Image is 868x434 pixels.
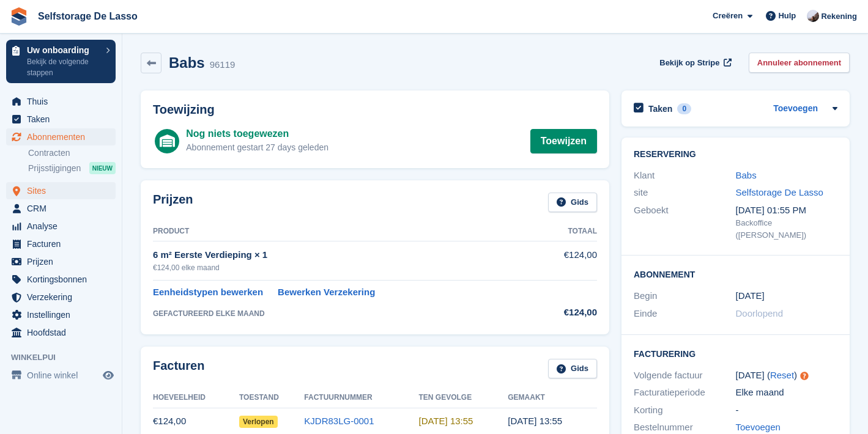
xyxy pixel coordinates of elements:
a: menu [6,367,116,384]
div: Geboekt [634,204,736,241]
h2: Reservering [634,150,837,160]
a: menu [6,128,116,145]
div: Nog niets toegewezen [186,127,328,141]
div: 96119 [210,58,236,72]
div: [DATE] ( ) [736,369,838,383]
div: Einde [634,307,736,321]
time: 2025-07-18 11:55:35 UTC [508,416,562,426]
th: Factuurnummer [304,388,418,408]
img: Babs jansen [807,10,819,22]
span: Instellingen [27,306,100,323]
span: Online winkel [27,367,100,384]
a: Selfstorage De Lasso [33,6,143,26]
a: menu [6,182,116,199]
a: menu [6,324,116,341]
time: 2025-07-19 11:55:35 UTC [419,416,473,426]
span: Verlopen [239,416,278,428]
span: CRM [27,200,100,217]
span: Abonnementen [27,128,100,145]
a: Previewwinkel [101,368,116,383]
span: Doorlopend [736,308,784,318]
div: Backoffice ([PERSON_NAME]) [736,217,838,241]
th: Toestand [239,388,304,408]
a: Toevoegen [773,102,818,116]
a: menu [6,289,116,306]
a: menu [6,235,116,252]
a: Contracten [28,147,116,159]
h2: Abonnement [634,268,837,280]
h2: Facturering [634,347,837,359]
a: Uw onboarding Bekijk de volgende stappen [6,40,116,83]
span: Prijsstijgingen [28,163,81,174]
a: Toewijzen [530,129,597,153]
div: [DATE] 01:55 PM [736,204,838,218]
div: Facturatieperiode [634,386,736,400]
div: 6 m² Eerste Verdieping × 1 [153,248,540,262]
p: Bekijk de volgende stappen [27,56,100,78]
span: Kortingsbonnen [27,271,100,288]
span: Prijzen [27,253,100,270]
p: Uw onboarding [27,46,100,54]
div: NIEUW [89,162,116,174]
th: Ten gevolge [419,388,508,408]
h2: Taken [648,103,672,114]
img: stora-icon-8386f47178a22dfd0bd8f6a31ec36ba5ce8667c1dd55bd0f319d3a0aa187defe.svg [10,7,28,26]
a: Eenheidstypen bewerken [153,285,263,300]
a: Gids [548,359,597,379]
th: Totaal [540,222,597,241]
h2: Babs [169,54,205,71]
div: Begin [634,289,736,303]
a: menu [6,271,116,288]
th: Hoeveelheid [153,388,239,408]
div: €124,00 [540,306,597,320]
div: site [634,186,736,200]
a: menu [6,218,116,235]
a: Bekijk op Stripe [655,53,734,73]
a: KJDR83LG-0001 [304,416,374,426]
span: Hulp [778,10,796,22]
div: Volgende factuur [634,369,736,383]
span: Facturen [27,235,100,252]
a: menu [6,200,116,217]
div: Elke maand [736,386,838,400]
th: Gemaakt [508,388,597,408]
h2: Prijzen [153,193,193,213]
td: €124,00 [540,241,597,280]
span: Thuis [27,93,100,110]
a: Selfstorage De Lasso [736,187,823,197]
div: Tooltip anchor [799,370,810,381]
div: Abonnement gestart 27 days geleden [186,141,328,154]
span: Winkelpui [11,351,122,364]
span: Creëren [713,10,743,22]
div: - [736,403,838,417]
time: 2025-07-17 23:00:00 UTC [736,289,765,303]
a: Babs [736,170,757,180]
a: Annuleer abonnement [749,53,850,73]
div: 0 [677,103,691,114]
a: menu [6,253,116,270]
div: GEFACTUREERD ELKE MAAND [153,308,540,319]
a: Reset [770,370,794,380]
span: Hoofdstad [27,324,100,341]
div: €124,00 elke maand [153,262,540,273]
a: Gids [548,193,597,213]
div: Korting [634,403,736,417]
span: Bekijk op Stripe [659,57,719,69]
a: Prijsstijgingen NIEUW [28,161,116,175]
div: Klant [634,169,736,183]
a: menu [6,93,116,110]
a: Bewerken Verzekering [278,285,375,300]
span: Verzekering [27,289,100,306]
a: menu [6,306,116,323]
h2: Toewijzing [153,103,597,117]
span: Analyse [27,218,100,235]
th: Product [153,222,540,241]
span: Taken [27,111,100,128]
span: Rekening [821,10,857,23]
a: menu [6,111,116,128]
h2: Facturen [153,359,204,379]
span: Sites [27,182,100,199]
